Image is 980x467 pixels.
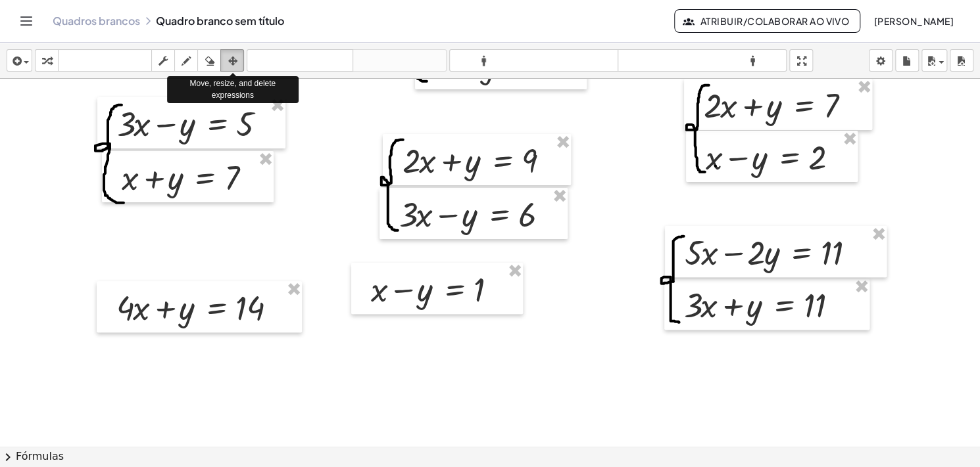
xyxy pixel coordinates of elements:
[674,9,860,33] button: Atribuir/Colaborar ao Vivo
[247,49,353,72] button: desfazer
[621,55,783,67] font: formato_tamanho
[53,14,140,28] font: Quadros brancos
[58,49,152,72] button: teclado
[53,14,140,28] a: Quadros brancos
[356,55,443,67] font: refazer
[700,15,849,27] font: Atribuir/Colaborar ao Vivo
[618,49,787,72] button: formato_tamanho
[167,76,299,102] div: Move, resize, and delete expressions
[453,55,615,67] font: formato_tamanho
[250,55,350,67] font: desfazer
[874,15,954,27] font: [PERSON_NAME]
[16,450,64,462] font: Fórmulas
[449,49,618,72] button: formato_tamanho
[353,49,447,72] button: refazer
[863,9,964,33] button: [PERSON_NAME]
[61,55,149,67] font: teclado
[16,11,37,32] button: Alternar navegação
